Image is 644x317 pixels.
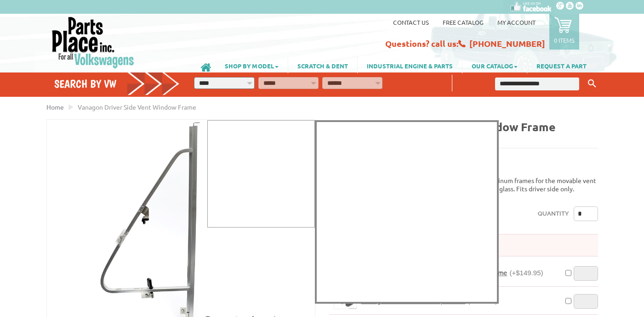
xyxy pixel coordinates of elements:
a: SHOP BY MODEL [216,58,288,73]
a: REQUEST A PART [527,58,596,73]
button: Keyword Search [585,76,599,91]
a: INDUSTRIAL ENGINE & PARTS [358,58,462,73]
b: Vanagon Driver Side Vent Window Frame [329,119,556,134]
a: 0 items [549,14,579,50]
img: Parts Place Inc! [51,16,135,69]
h4: Search by VW [54,77,180,90]
a: SCRATCH & DENT [288,58,357,73]
a: Home [46,103,64,111]
label: Quantity [538,206,569,221]
span: (+$149.95) [510,269,543,277]
span: Vanagon Passenger Side Vent Window Frame [361,268,507,277]
a: My Account [497,18,536,26]
a: Contact us [393,18,429,26]
span: Vanagon Driver Side Vent Window Frame [78,103,196,111]
a: OUR CATALOG [462,58,527,73]
p: 0 items [554,36,575,44]
a: Free Catalog [443,18,484,26]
